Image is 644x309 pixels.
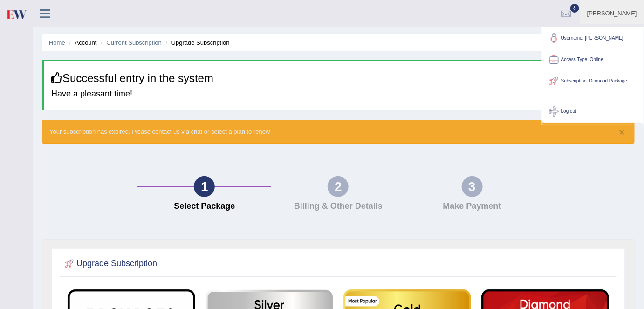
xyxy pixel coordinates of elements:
li: Account [67,38,96,47]
span: 8 [570,4,580,13]
h4: Make Payment [410,202,534,211]
h4: Have a pleasant time! [51,89,627,99]
a: Subscription: Diamond Package [542,70,643,92]
div: 3 [462,176,483,197]
h2: Upgrade Subscription [62,257,157,271]
a: Home [49,39,65,46]
div: Your subscription has expired. Please contact us via chat or select a plan to renew [42,120,635,144]
li: Upgrade Subscription [164,38,230,47]
h3: Successful entry in the system [51,72,627,84]
div: 1 [194,176,215,197]
h4: Select Package [142,202,267,211]
h4: Billing & Other Details [276,202,400,211]
a: Username: [PERSON_NAME] [542,27,643,49]
div: 2 [328,176,349,197]
a: Current Subscription [106,39,162,46]
button: × [619,127,625,137]
a: Access Type: Online [542,49,643,70]
a: Log out [542,101,643,122]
